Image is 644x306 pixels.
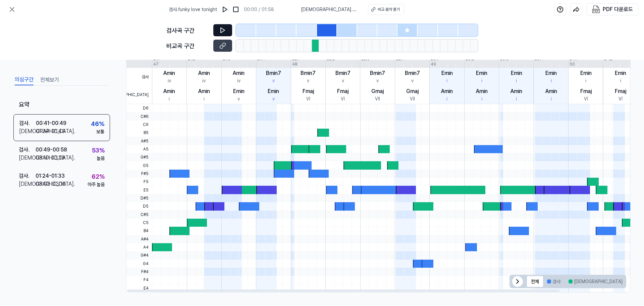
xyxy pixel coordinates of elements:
[19,119,36,127] div: 검사 .
[378,6,400,12] div: 비교 음악 듣기
[306,95,310,102] div: VI
[88,181,105,188] div: 아주 높음
[169,6,217,13] span: 검사 . funky love tonight
[202,77,206,84] div: iv
[126,137,152,145] span: A#5
[591,4,634,15] button: PDF 다운로드
[126,86,152,104] span: [DEMOGRAPHIC_DATA]
[237,77,240,84] div: iv
[36,180,66,188] div: 03:02 - 03:10
[36,119,66,127] div: 00:41 - 00:49
[266,69,281,77] div: Bmin7
[603,5,633,14] div: PDF 다운로드
[126,235,152,243] span: A#4
[153,61,159,67] div: 47
[405,69,420,77] div: Bmin7
[441,87,453,95] div: Amin
[232,6,239,13] img: stop
[166,41,209,50] div: 비교곡 구간
[163,69,175,77] div: Amin
[411,77,414,84] div: v
[19,172,36,180] div: 검사 .
[166,26,209,35] div: 검사곡 구간
[233,69,245,77] div: Amin
[268,87,279,95] div: Emin
[168,77,171,84] div: iv
[375,95,380,102] div: VII
[476,87,488,95] div: Amin
[126,153,152,161] span: G#5
[406,87,419,95] div: Gmaj
[303,87,314,95] div: Fmaj
[92,172,105,181] div: 62 %
[476,69,487,77] div: Emin
[527,276,543,287] button: 전체
[341,95,345,102] div: VI
[126,202,152,210] span: D5
[96,128,104,135] div: 보통
[19,127,36,135] div: [DEMOGRAPHIC_DATA] .
[126,210,152,218] span: C#5
[126,227,152,235] span: B4
[368,4,404,15] button: 비교 음악 듣기
[36,154,65,162] div: 03:10 - 03:19
[126,219,152,227] span: C5
[307,77,309,84] div: v
[126,268,152,276] span: F#4
[92,146,105,155] div: 53 %
[126,112,152,120] span: C#6
[580,87,592,95] div: Fmaj
[441,69,453,77] div: Emin
[126,251,152,259] span: G#4
[580,69,592,77] div: Emin
[91,119,104,128] div: 46 %
[570,61,575,67] div: 50
[615,87,626,95] div: Fmaj
[551,95,552,102] div: i
[237,95,240,102] div: v
[126,121,152,129] span: C6
[615,69,626,77] div: Emin
[97,155,105,162] div: 높음
[376,77,379,84] div: v
[573,6,580,13] img: share
[272,77,275,84] div: v
[592,5,600,13] img: PDF Download
[126,145,152,153] span: A5
[272,95,275,102] div: v
[126,104,152,112] span: D6
[557,6,563,13] img: help
[126,161,152,169] span: G5
[551,77,552,84] div: i
[446,77,447,84] div: i
[126,260,152,268] span: G4
[292,61,298,67] div: 48
[204,95,205,102] div: i
[301,69,316,77] div: Bmin7
[126,243,152,251] span: A4
[36,146,67,154] div: 00:49 - 00:58
[301,6,360,13] span: [DEMOGRAPHIC_DATA] . 飞行模式 (Live)
[481,77,482,84] div: i
[126,68,152,86] span: 검사
[481,95,482,102] div: i
[371,87,384,95] div: Gmaj
[198,69,210,77] div: Amin
[431,61,436,67] div: 49
[335,69,351,77] div: Bmin7
[516,95,517,102] div: i
[126,178,152,186] span: F5
[342,77,344,84] div: v
[19,146,36,154] div: 검사 .
[163,87,175,95] div: Amin
[36,127,65,135] div: 01:34 - 01:43
[19,180,36,188] div: [DEMOGRAPHIC_DATA] .
[15,75,34,85] button: 의심구간
[410,95,415,102] div: VII
[370,69,385,77] div: Bmin7
[126,284,152,292] span: E4
[222,6,228,13] img: play
[233,87,245,95] div: Emin
[543,276,565,287] button: 검사
[337,87,348,95] div: Fmaj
